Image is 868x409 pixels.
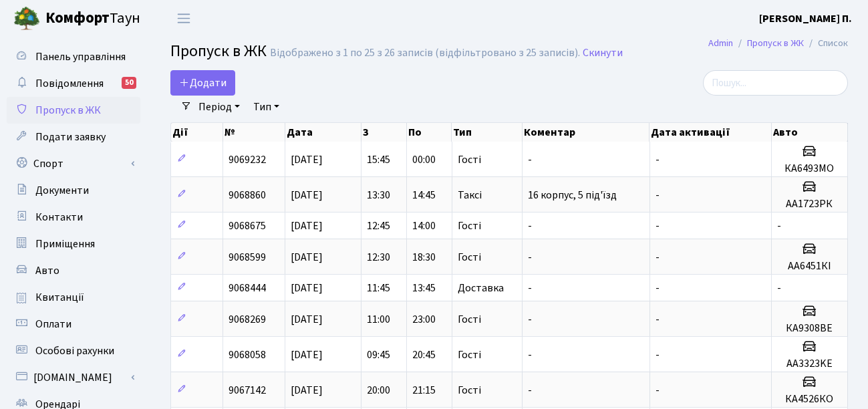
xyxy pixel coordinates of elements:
span: - [528,312,532,327]
span: 9068860 [229,188,266,202]
h5: КА9308ВЕ [777,322,842,335]
a: Спорт [7,150,140,177]
span: Панель управління [35,49,126,64]
h5: АА1723РК [777,198,842,211]
img: logo.png [13,5,40,32]
a: Admin [708,36,733,50]
a: [DOMAIN_NAME] [7,364,140,391]
span: 16 корпус, 5 під'їзд [528,188,617,202]
a: Скинути [583,47,623,59]
span: 11:00 [367,312,390,327]
span: Доставка [458,283,504,293]
th: З [361,123,407,142]
span: 13:30 [367,188,390,202]
span: - [656,219,660,233]
a: Приміщення [7,231,140,257]
span: - [528,348,532,362]
a: Квитанції [7,284,140,311]
a: Панель управління [7,43,140,70]
div: Відображено з 1 по 25 з 26 записів (відфільтровано з 25 записів). [270,47,580,59]
a: Період [193,96,245,118]
a: Документи [7,177,140,204]
button: Переключити навігацію [167,7,200,29]
span: - [656,250,660,265]
span: - [528,152,532,167]
span: Подати заявку [35,130,106,144]
span: Гості [458,221,481,231]
span: 12:45 [367,219,390,233]
span: 9069232 [229,152,266,167]
h5: АА6451КІ [777,260,842,273]
span: [DATE] [291,383,323,398]
span: 20:45 [412,348,436,362]
span: 21:15 [412,383,436,398]
span: - [656,348,660,362]
span: [DATE] [291,152,323,167]
a: Тип [248,96,285,118]
a: Контакти [7,204,140,231]
a: [PERSON_NAME] П. [759,11,852,27]
span: 9068444 [229,281,266,295]
h5: КА6493МО [777,162,842,175]
li: Список [804,36,848,51]
span: Оплати [35,317,71,331]
a: Пропуск в ЖК [7,97,140,124]
a: Подати заявку [7,124,140,150]
div: 50 [122,77,136,89]
input: Пошук... [703,70,848,96]
span: 14:00 [412,219,436,233]
span: 18:30 [412,250,436,265]
span: [DATE] [291,348,323,362]
th: Дата активації [649,123,771,142]
span: Документи [35,183,89,198]
th: Дата [285,123,361,142]
th: № [223,123,285,142]
span: Приміщення [35,237,95,251]
span: Таун [45,7,140,30]
span: - [656,281,660,295]
span: [DATE] [291,250,323,265]
a: Додати [170,70,235,96]
span: Гості [458,252,481,263]
span: Гості [458,385,481,396]
span: - [528,383,532,398]
span: Повідомлення [35,76,104,91]
span: Пропуск в ЖК [35,103,101,118]
a: Пропуск в ЖК [747,36,804,50]
span: 20:00 [367,383,390,398]
span: Авто [35,263,59,278]
span: 11:45 [367,281,390,295]
span: - [528,250,532,265]
span: Таксі [458,190,482,200]
span: [DATE] [291,188,323,202]
h5: AA3323KE [777,358,842,370]
span: Гості [458,350,481,360]
span: 9067142 [229,383,266,398]
span: [DATE] [291,219,323,233]
a: Оплати [7,311,140,337]
span: 00:00 [412,152,436,167]
span: [DATE] [291,281,323,295]
span: 9068269 [229,312,266,327]
span: 13:45 [412,281,436,295]
a: Авто [7,257,140,284]
th: Дії [171,123,223,142]
span: Контакти [35,210,83,225]
span: 9068675 [229,219,266,233]
span: - [528,219,532,233]
span: Квитанції [35,290,84,305]
span: - [656,152,660,167]
th: Коментар [523,123,650,142]
span: 9068599 [229,250,266,265]
b: [PERSON_NAME] П. [759,11,852,26]
span: Гості [458,314,481,325]
span: Пропуск в ЖК [170,39,267,63]
span: - [656,312,660,327]
span: 09:45 [367,348,390,362]
a: Повідомлення50 [7,70,140,97]
span: Додати [179,76,227,90]
h5: КА4526КО [777,393,842,406]
span: [DATE] [291,312,323,327]
span: - [777,281,781,295]
th: Авто [772,123,848,142]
